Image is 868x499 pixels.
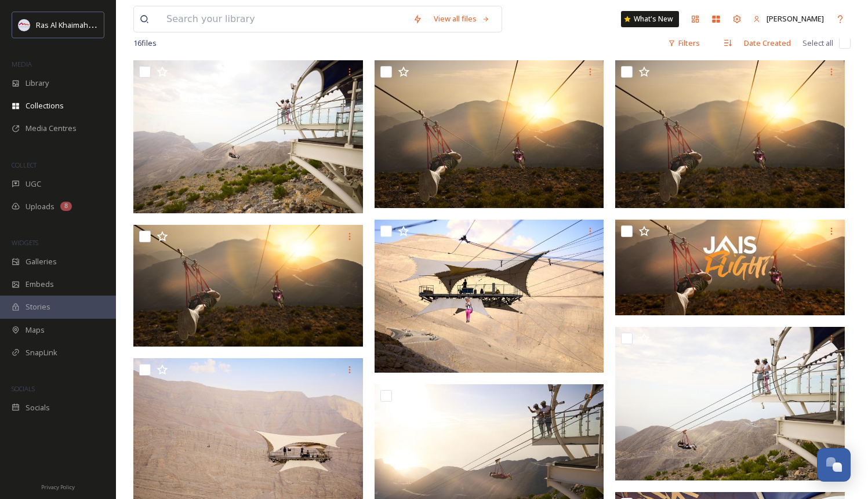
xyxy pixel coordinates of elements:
[767,13,824,24] span: [PERSON_NAME]
[12,60,32,68] span: MEDIA
[133,38,157,49] span: 16 file s
[26,78,49,89] span: Library
[615,327,845,480] img: Jais Flight 14.jpg
[26,256,57,267] span: Galleries
[738,32,797,54] div: Date Created
[41,479,75,493] a: Privacy Policy
[26,279,54,290] span: Embeds
[36,19,200,30] span: Ras Al Khaimah Tourism Development Authority
[133,225,363,347] img: Jais Flight HERO Main wide.jpg
[26,347,57,358] span: SnapLink
[133,60,363,213] img: Jais Flight HERO 03.jpg
[375,220,604,373] img: Jais Flight 17.jpg
[428,8,496,30] a: View all files
[12,238,38,247] span: WIDGETS
[802,38,833,49] span: Select all
[747,8,830,30] a: [PERSON_NAME]
[12,161,37,169] span: COLLECT
[26,100,64,111] span: Collections
[26,201,55,212] span: Uploads
[26,402,50,413] span: Socials
[615,220,845,316] img: Jais Flight Thumbnail 4k.jpg
[26,179,41,190] span: UGC
[26,123,77,134] span: Media Centres
[621,11,679,27] a: What's New
[60,202,72,211] div: 8
[12,384,35,393] span: SOCIALS
[615,60,845,208] img: Jais Flight HERO Main MB.jpg
[41,483,75,491] span: Privacy Policy
[662,32,706,54] div: Filters
[26,301,50,312] span: Stories
[817,448,851,482] button: Open Chat
[19,19,30,31] img: Logo_RAKTDA_RGB-01.png
[375,60,604,208] img: Jais Flight HERO Main.jpg
[26,325,45,336] span: Maps
[161,6,407,32] input: Search your library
